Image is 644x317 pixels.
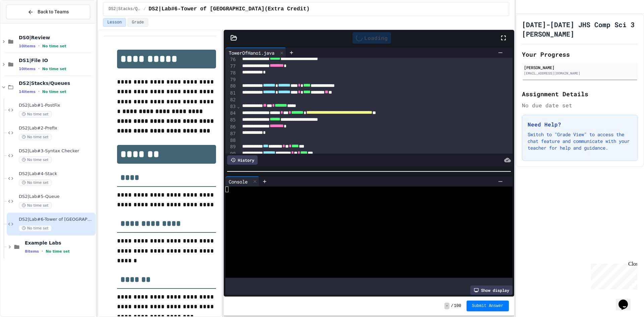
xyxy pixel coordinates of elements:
[237,104,240,109] span: Fold line
[225,151,236,157] div: 90
[225,83,236,90] div: 80
[528,131,632,151] p: Switch to "Grade View" to access the chat feature and communicate with your teacher for help and ...
[528,120,632,128] h3: Need Help?
[225,137,236,144] div: 88
[227,155,258,165] div: History
[3,3,46,43] div: Chat with us now!Close
[19,225,52,231] span: No time set
[19,67,36,71] span: 10 items
[588,261,637,289] iframe: chat widget
[19,134,52,140] span: No time set
[42,67,66,71] span: No time set
[19,194,94,200] span: DS2|Lab#5-Queue
[42,90,66,94] span: No time set
[6,5,90,19] button: Back to Teams
[19,57,94,63] span: DS1|File IO
[522,89,638,99] h2: Assignment Details
[616,290,637,310] iframe: chat widget
[46,249,70,254] span: No time set
[472,303,503,309] span: Submit Answer
[225,49,278,56] div: TowerOfHanoi.java
[19,202,52,209] span: No time set
[127,18,148,27] button: Grade
[225,178,251,185] div: Console
[524,64,636,70] div: [PERSON_NAME]
[149,5,310,13] span: DS2|Lab#6-Tower of Hanoi(Extra Credit)
[451,303,453,309] span: /
[225,124,236,130] div: 86
[19,148,94,154] span: DS2|Lab#3-Syntax Checker
[225,144,236,150] div: 89
[19,157,52,163] span: No time set
[225,56,236,63] div: 76
[103,18,126,27] button: Lesson
[444,303,449,309] span: -
[225,176,259,187] div: Console
[19,80,94,86] span: DS2|Stacks/Queues
[19,35,94,41] span: DS0|Review
[38,8,69,15] span: Back to Teams
[25,249,39,254] span: 8 items
[42,44,66,48] span: No time set
[353,32,391,44] div: Loading
[109,6,141,12] span: DS2|Stacks/Queues
[467,301,509,311] button: Submit Answer
[19,217,94,222] span: DS2|Lab#6-Tower of [GEOGRAPHIC_DATA](Extra Credit)
[19,171,94,177] span: DS2|Lab#4-Stack
[144,6,146,12] span: /
[522,101,638,109] div: No due date set
[38,66,40,71] span: •
[19,125,94,131] span: DS2|Lab#2-Prefix
[38,89,40,94] span: •
[42,249,43,254] span: •
[225,103,236,110] div: 83
[225,70,236,76] div: 78
[19,103,94,108] span: DS2|Lab#1-PostFix
[524,71,636,76] div: [EMAIL_ADDRESS][DOMAIN_NAME]
[25,240,94,246] span: Example Labs
[225,90,236,97] div: 81
[522,20,638,39] h1: [DATE]-[DATE] JHS Comp Sci 3 [PERSON_NAME]
[225,63,236,70] div: 77
[225,117,236,123] div: 85
[19,90,36,94] span: 14 items
[470,285,513,295] div: Show display
[38,43,40,49] span: •
[225,97,236,103] div: 82
[225,76,236,83] div: 79
[225,110,236,117] div: 84
[522,50,638,59] h2: Your Progress
[225,130,236,137] div: 87
[19,44,36,48] span: 10 items
[225,48,286,58] div: TowerOfHanoi.java
[19,111,52,117] span: No time set
[19,179,52,186] span: No time set
[454,303,461,309] span: 100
